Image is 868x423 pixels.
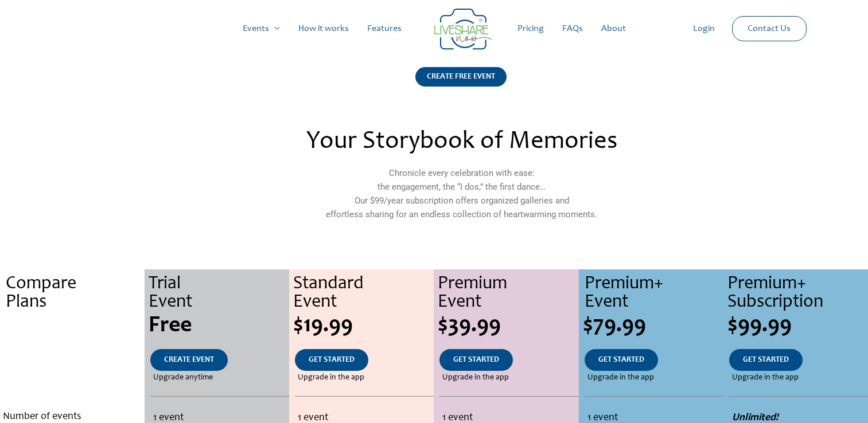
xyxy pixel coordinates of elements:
div: Standard Event [293,275,434,312]
a: GET STARTED [729,349,803,371]
a: About [592,10,635,47]
p: Chronicle every celebration with ease: the engagement, the “I dos,” the first dance… Our $99/year... [213,166,710,221]
span: Upgrade in the app [587,371,654,385]
div: Trial Event [149,275,289,312]
a: GET STARTED [585,349,658,371]
a: Contact Us [738,17,800,41]
a: CREATE FREE EVENT [415,67,507,101]
a: FAQs [553,10,592,47]
h2: Your Storybook of Memories [213,130,710,155]
a: Login [684,10,724,47]
a: . [57,349,87,371]
div: Compare Plans [6,275,145,312]
strong: Unlimited! [732,413,779,423]
div: $39.99 [438,315,578,338]
div: Premium+ Subscription [727,275,868,312]
div: Free [149,315,289,338]
span: . [69,315,75,338]
div: CREATE FREE EVENT [415,67,507,87]
div: Premium Event [438,275,578,312]
span: GET STARTED [743,356,789,364]
span: . [71,374,73,382]
a: Events [233,10,289,47]
a: GET STARTED [439,349,513,371]
a: Features [358,10,411,47]
a: GET STARTED [295,349,368,371]
span: Upgrade in the app [442,371,509,385]
span: GET STARTED [453,356,499,364]
div: Premium+ Event [585,275,723,312]
div: $19.99 [293,315,434,338]
nav: Site Navigation [20,10,848,47]
span: . [71,356,73,364]
span: Upgrade in the app [732,371,799,385]
a: CREATE EVENT [150,349,228,371]
a: Pricing [508,10,553,47]
span: GET STARTED [598,356,644,364]
a: How it works [289,10,358,47]
div: $79.99 [583,315,723,338]
img: LiveShare logo - Capture & Share Event Memories [434,9,492,50]
span: Upgrade in the app [298,371,364,385]
span: CREATE EVENT [164,356,214,364]
span: Upgrade anytime [153,371,213,385]
div: $99.99 [727,315,868,338]
span: GET STARTED [309,356,355,364]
